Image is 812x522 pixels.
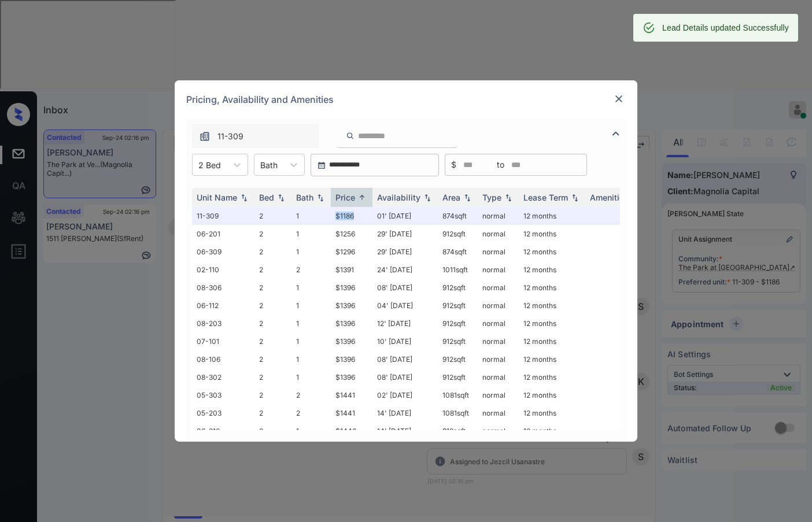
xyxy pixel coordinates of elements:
[197,192,237,202] div: Unit Name
[331,422,372,440] td: $1446
[438,261,478,279] td: 1011 sqft
[192,314,254,332] td: 08-203
[331,332,372,350] td: $1396
[523,192,568,202] div: Lease Term
[519,261,585,279] td: 12 months
[478,261,519,279] td: normal
[372,386,438,404] td: 02' [DATE]
[254,243,291,261] td: 2
[291,350,331,368] td: 1
[519,350,585,368] td: 12 months
[451,158,456,171] span: $
[478,404,519,422] td: normal
[438,279,478,297] td: 912 sqft
[291,243,331,261] td: 1
[609,127,623,140] img: icon-zuma
[519,297,585,314] td: 12 months
[497,158,504,171] span: to
[356,193,368,202] img: sorting
[346,131,355,141] img: icon-zuma
[519,314,585,332] td: 12 months
[478,225,519,243] td: normal
[331,350,372,368] td: $1396
[217,130,243,143] span: 11-309
[315,194,326,202] img: sorting
[478,422,519,440] td: normal
[175,80,637,119] div: Pricing, Availability and Amenities
[254,207,291,225] td: 2
[259,192,274,202] div: Bed
[478,279,519,297] td: normal
[254,386,291,404] td: 2
[519,225,585,243] td: 12 months
[291,297,331,314] td: 1
[291,207,331,225] td: 1
[372,261,438,279] td: 24' [DATE]
[291,225,331,243] td: 1
[254,404,291,422] td: 2
[331,404,372,422] td: $1441
[238,194,250,202] img: sorting
[291,314,331,332] td: 1
[331,225,372,243] td: $1256
[438,404,478,422] td: 1081 sqft
[291,404,331,422] td: 2
[478,368,519,386] td: normal
[372,279,438,297] td: 08' [DATE]
[519,386,585,404] td: 12 months
[192,332,254,350] td: 07-101
[192,386,254,404] td: 05-303
[331,297,372,314] td: $1396
[192,404,254,422] td: 05-203
[478,207,519,225] td: normal
[291,368,331,386] td: 1
[192,243,254,261] td: 06-309
[331,279,372,297] td: $1396
[331,261,372,279] td: $1391
[478,350,519,368] td: normal
[192,261,254,279] td: 02-110
[519,207,585,225] td: 12 months
[254,225,291,243] td: 2
[372,243,438,261] td: 29' [DATE]
[331,368,372,386] td: $1396
[275,194,287,202] img: sorting
[291,422,331,440] td: 1
[438,386,478,404] td: 1081 sqft
[192,422,254,440] td: 06-212
[254,261,291,279] td: 2
[254,297,291,314] td: 2
[291,261,331,279] td: 2
[519,422,585,440] td: 12 months
[478,332,519,350] td: normal
[503,194,514,202] img: sorting
[422,194,433,202] img: sorting
[519,279,585,297] td: 12 months
[478,314,519,332] td: normal
[372,207,438,225] td: 01' [DATE]
[462,194,473,202] img: sorting
[519,243,585,261] td: 12 months
[254,279,291,297] td: 2
[296,192,313,202] div: Bath
[331,243,372,261] td: $1296
[438,225,478,243] td: 912 sqft
[438,207,478,225] td: 874 sqft
[478,243,519,261] td: normal
[254,350,291,368] td: 2
[254,332,291,350] td: 2
[662,17,789,38] div: Lead Details updated Successfully
[372,332,438,350] td: 10' [DATE]
[519,404,585,422] td: 12 months
[291,279,331,297] td: 1
[192,368,254,386] td: 08-302
[331,386,372,404] td: $1441
[372,404,438,422] td: 14' [DATE]
[291,332,331,350] td: 1
[254,314,291,332] td: 2
[372,368,438,386] td: 08' [DATE]
[482,192,501,202] div: Type
[438,297,478,314] td: 912 sqft
[331,207,372,225] td: $1186
[254,422,291,440] td: 2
